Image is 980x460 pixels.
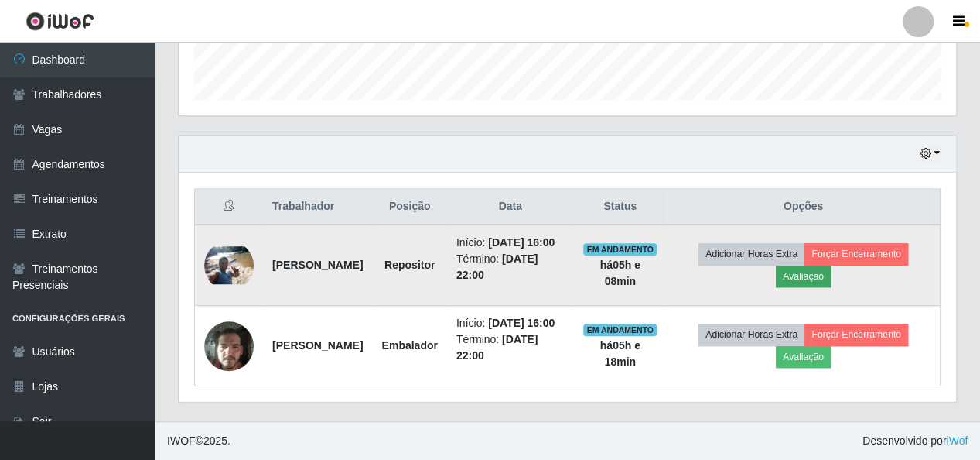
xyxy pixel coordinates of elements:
button: Adicionar Horas Extra [698,324,804,345]
strong: [PERSON_NAME] [272,339,363,352]
li: Início: [456,235,565,251]
strong: Repositor [384,259,435,271]
li: Início: [456,315,565,331]
span: Desenvolvido por [862,433,968,449]
a: iWof [946,434,968,447]
li: Término: [456,331,565,364]
img: 1745741797322.jpeg [204,246,254,283]
th: Data [447,189,574,225]
time: [DATE] 16:00 [488,236,555,249]
span: © 2025 . [167,433,230,449]
button: Avaliação [776,266,831,287]
img: CoreUI Logo [26,12,94,31]
th: Status [573,189,666,225]
img: 1751312410869.jpeg [204,312,254,379]
button: Forçar Encerramento [804,243,908,265]
strong: Embalador [381,339,437,352]
strong: há 05 h e 18 min [600,339,640,368]
button: Avaliação [776,346,831,368]
strong: [PERSON_NAME] [272,259,363,271]
span: IWOF [167,434,196,447]
th: Trabalhador [263,189,372,225]
time: [DATE] 16:00 [488,317,555,329]
th: Posição [372,189,446,225]
strong: há 05 h e 08 min [600,259,640,287]
th: Opções [667,189,941,225]
button: Adicionar Horas Extra [698,243,804,265]
li: Término: [456,251,565,283]
span: EM ANDAMENTO [583,243,657,256]
span: EM ANDAMENTO [583,324,657,336]
button: Forçar Encerramento [804,324,908,345]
